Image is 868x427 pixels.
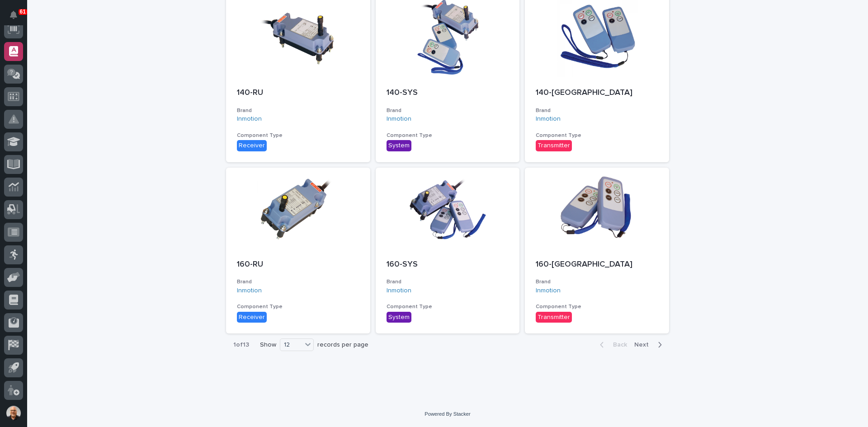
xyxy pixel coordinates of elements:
[634,342,654,348] span: Next
[226,334,256,356] p: 1 of 13
[4,404,23,422] button: users-avatar
[536,115,561,123] a: Inmotion
[536,260,658,270] p: 160-[GEOGRAPHIC_DATA]
[280,340,302,350] div: 12
[237,312,267,323] div: Receiver
[387,115,411,123] a: Inmotion
[260,341,276,349] p: Show
[237,303,359,310] h3: Component Type
[536,140,572,151] div: Transmitter
[608,342,627,348] span: Back
[536,132,658,139] h3: Component Type
[237,287,262,295] a: Inmotion
[237,140,267,151] div: Receiver
[425,411,470,417] a: Powered By Stacker
[536,303,658,310] h3: Component Type
[525,168,669,334] a: 160-[GEOGRAPHIC_DATA]BrandInmotion Component TypeTransmitter
[387,303,509,310] h3: Component Type
[387,312,411,323] div: System
[237,278,359,286] h3: Brand
[387,140,411,151] div: System
[387,278,509,286] h3: Brand
[631,341,669,349] button: Next
[237,132,359,139] h3: Component Type
[237,88,359,98] p: 140-RU
[387,260,509,270] p: 160-SYS
[237,107,359,114] h3: Brand
[387,287,411,295] a: Inmotion
[387,107,509,114] h3: Brand
[317,341,368,349] p: records per page
[20,9,26,15] p: 61
[536,278,658,286] h3: Brand
[4,5,23,24] button: Notifications
[376,168,520,334] a: 160-SYSBrandInmotion Component TypeSystem
[226,168,370,334] a: 160-RUBrandInmotion Component TypeReceiver
[536,88,658,98] p: 140-[GEOGRAPHIC_DATA]
[11,11,23,25] div: Notifications61
[387,132,509,139] h3: Component Type
[536,287,561,295] a: Inmotion
[593,341,631,349] button: Back
[536,312,572,323] div: Transmitter
[387,88,509,98] p: 140-SYS
[536,107,658,114] h3: Brand
[237,115,262,123] a: Inmotion
[237,260,359,270] p: 160-RU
